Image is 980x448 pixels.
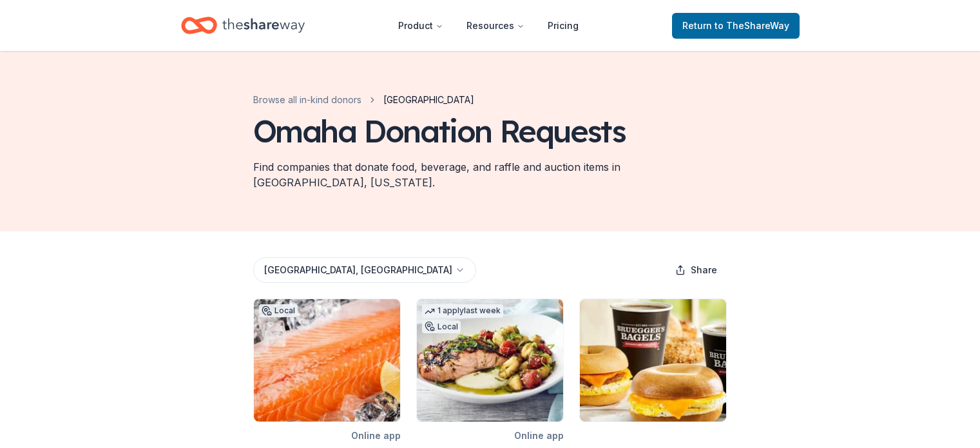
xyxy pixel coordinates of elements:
nav: breadcrumb [253,92,474,108]
img: Image for Bonefish Grill [417,299,563,422]
a: Home [181,10,305,41]
div: Find companies that donate food, beverage, and raffle and auction items in [GEOGRAPHIC_DATA], [US... [253,159,727,190]
a: Returnto TheShareWay [672,13,800,39]
a: Browse all in-kind donors [253,92,361,108]
a: Pricing [537,13,589,39]
button: Resources [456,13,535,39]
nav: Main [388,10,589,41]
span: to TheShareWay [715,20,789,31]
div: Online app [514,427,564,443]
span: Return [682,18,789,34]
div: Online app [351,427,401,443]
div: Local [259,304,298,317]
img: Image for Absolutely Fresh Seafood [254,299,400,422]
div: Local [422,320,461,333]
div: Omaha Donation Requests [253,113,626,149]
img: Image for Bruegger's Bagels [580,299,726,422]
div: 1 apply last week [422,304,503,318]
span: [GEOGRAPHIC_DATA] [383,92,474,108]
button: Share [665,257,727,283]
button: Product [388,13,454,39]
span: Share [691,262,717,278]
